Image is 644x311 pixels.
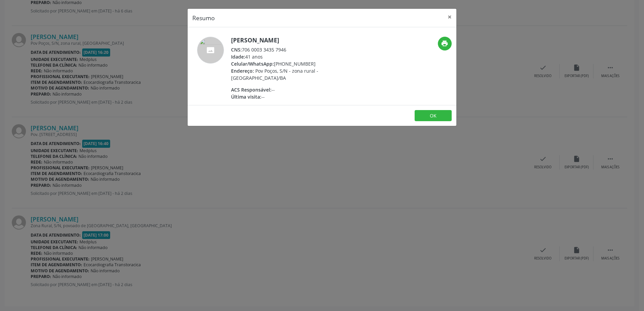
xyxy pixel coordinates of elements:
[231,94,261,100] span: Última visita:
[231,37,362,44] h5: [PERSON_NAME]
[197,37,224,64] img: accompaniment
[231,87,271,93] span: ACS Responsável:
[231,93,362,100] div: --
[231,46,242,53] span: CNS:
[231,86,362,93] div: --
[231,53,362,60] div: 41 anos
[231,68,318,81] span: Pov Poços, S/N - zona rural - [GEOGRAPHIC_DATA]/BA
[231,46,362,53] div: 706 0003 3435 7946
[231,68,254,74] span: Endereço:
[192,13,215,22] h5: Resumo
[438,37,452,50] button: print
[443,9,456,25] button: Close
[231,61,274,67] span: Celular/WhatsApp:
[415,110,452,122] button: OK
[441,40,448,47] i: print
[231,60,362,67] div: [PHONE_NUMBER]
[231,54,245,60] span: Idade:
